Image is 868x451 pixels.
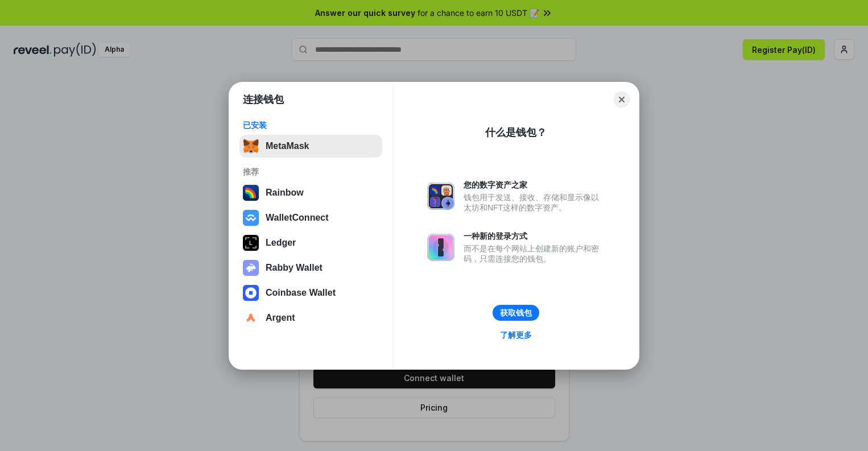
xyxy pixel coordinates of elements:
div: 获取钱包 [500,308,532,318]
button: WalletConnect [239,206,382,229]
img: svg+xml,%3Csvg%20width%3D%2228%22%20height%3D%2228%22%20viewBox%3D%220%200%2028%2028%22%20fill%3D... [243,310,259,326]
button: MetaMask [239,135,382,158]
img: svg+xml,%3Csvg%20xmlns%3D%22http%3A%2F%2Fwww.w3.org%2F2000%2Fsvg%22%20width%3D%2228%22%20height%3... [243,235,259,251]
div: Ledger [266,238,296,248]
a: 了解更多 [493,328,539,342]
div: 一种新的登录方式 [464,231,605,241]
div: WalletConnect [266,213,329,223]
button: Rabby Wallet [239,256,382,279]
div: Coinbase Wallet [266,288,336,298]
img: svg+xml,%3Csvg%20xmlns%3D%22http%3A%2F%2Fwww.w3.org%2F2000%2Fsvg%22%20fill%3D%22none%22%20viewBox... [427,234,454,261]
button: Coinbase Wallet [239,282,382,304]
div: 什么是钱包？ [485,126,547,139]
div: 钱包用于发送、接收、存储和显示像以太坊和NFT这样的数字资产。 [464,192,605,213]
div: Rainbow [266,188,304,198]
button: Ledger [239,231,382,254]
img: svg+xml,%3Csvg%20xmlns%3D%22http%3A%2F%2Fwww.w3.org%2F2000%2Fsvg%22%20fill%3D%22none%22%20viewBox... [427,183,454,210]
img: svg+xml,%3Csvg%20width%3D%2228%22%20height%3D%2228%22%20viewBox%3D%220%200%2028%2028%22%20fill%3D... [243,210,259,226]
img: svg+xml,%3Csvg%20width%3D%22120%22%20height%3D%22120%22%20viewBox%3D%220%200%20120%20120%22%20fil... [243,185,259,201]
div: Rabby Wallet [266,263,323,273]
img: svg+xml,%3Csvg%20width%3D%2228%22%20height%3D%2228%22%20viewBox%3D%220%200%2028%2028%22%20fill%3D... [243,285,259,301]
div: 已安装 [243,120,379,130]
button: Argent [239,307,382,329]
div: 您的数字资产之家 [464,180,605,190]
button: Close [614,92,630,107]
div: 了解更多 [500,330,532,340]
img: svg+xml,%3Csvg%20xmlns%3D%22http%3A%2F%2Fwww.w3.org%2F2000%2Fsvg%22%20fill%3D%22none%22%20viewBox... [243,260,259,276]
h1: 连接钱包 [243,93,284,106]
div: 推荐 [243,167,379,177]
button: 获取钱包 [493,305,539,321]
img: svg+xml,%3Csvg%20fill%3D%22none%22%20height%3D%2233%22%20viewBox%3D%220%200%2035%2033%22%20width%... [243,138,259,154]
div: MetaMask [266,141,309,151]
button: Rainbow [239,181,382,204]
div: Argent [266,313,295,323]
div: 而不是在每个网站上创建新的账户和密码，只需连接您的钱包。 [464,243,605,264]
